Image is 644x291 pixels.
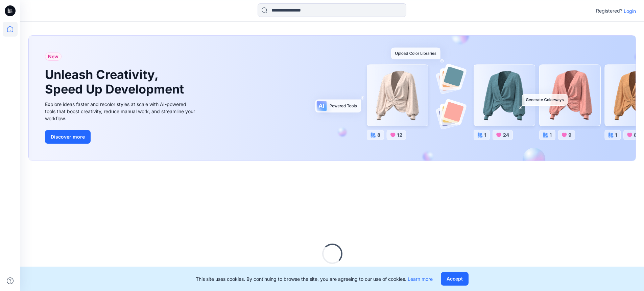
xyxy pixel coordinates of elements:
[441,272,469,286] button: Accept
[45,130,197,144] a: Discover more
[408,276,433,282] a: Learn more
[596,7,622,15] p: Registered?
[196,275,433,283] p: This site uses cookies. By continuing to browse the site, you are agreeing to our use of cookies.
[48,53,58,61] span: New
[45,67,187,97] h1: Unleash Creativity, Speed Up Development
[45,101,197,122] div: Explore ideas faster and recolor styles at scale with AI-powered tools that boost creativity, red...
[624,7,636,15] p: Login
[45,130,91,144] button: Discover more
